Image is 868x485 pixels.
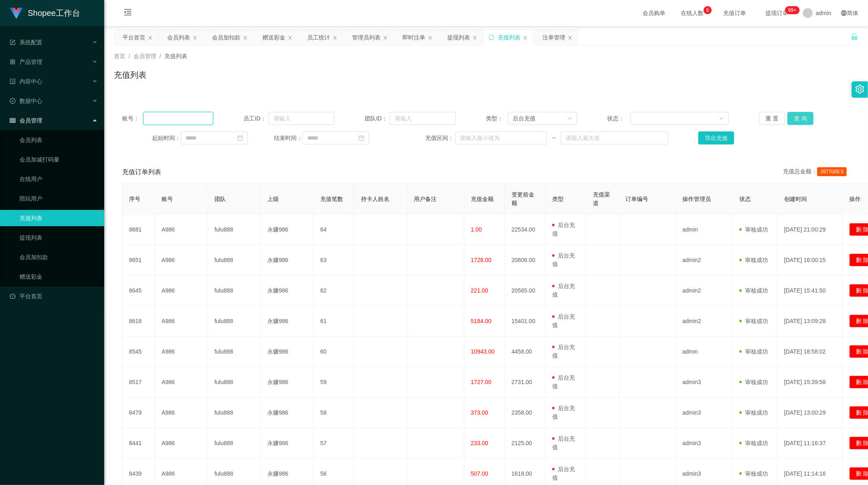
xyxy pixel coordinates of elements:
a: 会员加减打码量 [20,151,98,168]
input: 请输入 [390,112,456,125]
span: 233.00 [471,440,488,446]
td: [DATE] 18:58:02 [778,336,843,367]
td: A986 [155,306,208,336]
td: 永赚986 [261,428,314,459]
td: 8441 [122,428,155,459]
span: 后台充值 [552,313,575,328]
i: 图标: close [332,35,337,40]
i: 图标: table [10,118,15,123]
i: 图标: calendar [359,135,364,141]
input: 请输入 [269,112,335,125]
div: 充值列表 [498,30,520,45]
td: 22534.00 [505,214,546,245]
td: [DATE] 16:00:15 [778,245,843,275]
input: 请输入最小值为 [455,131,547,144]
a: 在线用户 [20,171,98,187]
td: A986 [155,336,208,367]
div: 提现列表 [447,30,470,45]
span: 审核成功 [739,409,768,416]
td: 59 [314,367,354,398]
td: fulu888 [208,336,261,367]
span: 起始时间： [153,134,181,142]
span: 507.00 [471,470,488,477]
span: 后台充值 [552,405,575,420]
sup: 263 [785,6,800,14]
p: 6 [706,6,709,14]
i: 图标: down [567,116,572,122]
td: 永赚986 [261,275,314,306]
span: 结束时间： [274,134,302,142]
div: 平台首页 [122,30,145,45]
span: 操作 [849,196,861,202]
td: 8681 [122,214,155,245]
td: 永赚986 [261,245,314,275]
span: 团队 [214,196,226,202]
span: 审核成功 [739,348,768,355]
a: 图标: dashboard平台首页 [10,288,98,304]
span: 审核成功 [739,379,768,385]
a: 充值列表 [20,210,98,226]
td: [DATE] 15:41:50 [778,275,843,306]
td: fulu888 [208,428,261,459]
span: 内容中心 [10,78,42,85]
td: 8651 [122,245,155,275]
i: 图标: global [841,10,847,16]
span: 审核成功 [739,470,768,477]
td: 2358.00 [505,398,546,428]
span: 首页 [114,53,125,59]
span: 3977000.5 [817,167,847,176]
input: 请输入最大值 [561,131,668,144]
div: 会员加扣款 [212,30,241,45]
i: 图标: check-circle-o [10,98,15,104]
span: 系统配置 [10,39,42,46]
td: 64 [314,214,354,245]
span: ~ [547,134,561,142]
td: admin3 [676,398,733,428]
span: 产品管理 [10,59,42,65]
td: 永赚986 [261,214,314,245]
span: 审核成功 [739,226,768,233]
td: 8545 [122,336,155,367]
td: A986 [155,245,208,275]
td: 永赚986 [261,306,314,336]
i: 图标: close [243,35,248,40]
span: 操作管理员 [682,196,711,202]
span: 审核成功 [739,440,768,446]
div: 管理员列表 [352,30,380,45]
span: 序号 [129,196,140,202]
span: 数据中心 [10,98,42,104]
td: admin [676,336,733,367]
td: admin3 [676,367,733,398]
span: 状态： [608,114,631,123]
h1: 充值列表 [114,69,146,81]
td: 63 [314,245,354,275]
span: 充值列表 [164,53,187,59]
span: 提现订单 [761,10,792,16]
span: 创建时间 [784,196,807,202]
span: 审核成功 [739,287,768,294]
i: 图标: close [428,35,433,40]
span: 后台充值 [552,374,575,389]
td: admin3 [676,428,733,459]
span: 充值区间： [425,134,455,142]
td: admin [676,214,733,245]
td: fulu888 [208,214,261,245]
span: 订单编号 [625,196,648,202]
span: 后台充值 [552,344,575,359]
span: 充值金额 [471,196,494,202]
span: 1728.00 [471,257,492,263]
span: 后台充值 [552,466,575,481]
td: 8618 [122,306,155,336]
span: 持卡人姓名 [361,196,389,202]
span: 373.00 [471,409,488,416]
td: 2125.00 [505,428,546,459]
td: A986 [155,428,208,459]
i: 图标: profile [10,79,15,84]
div: 后台充值 [513,112,536,125]
td: fulu888 [208,367,261,398]
td: A986 [155,214,208,245]
td: 永赚986 [261,398,314,428]
span: 账号： [122,114,143,123]
td: fulu888 [208,245,261,275]
span: 5184.00 [471,318,492,324]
